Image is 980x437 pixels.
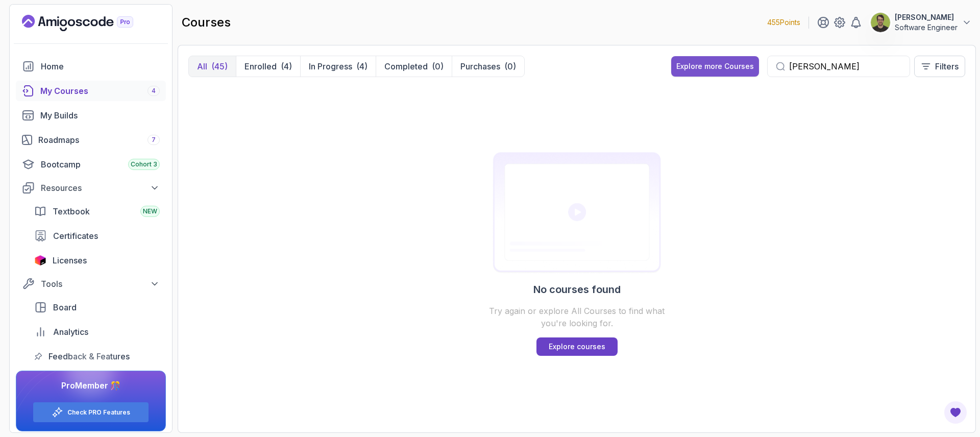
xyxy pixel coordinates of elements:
[16,56,166,77] a: home
[53,230,98,242] span: Certificates
[895,12,958,22] p: [PERSON_NAME]
[28,322,166,342] a: analytics
[28,226,166,246] a: certificates
[16,81,166,101] a: courses
[152,136,156,144] span: 7
[28,346,166,367] a: feedback
[479,152,675,274] img: Certificates empty-state
[432,60,444,72] div: (0)
[34,255,46,265] img: jetbrains icon
[871,13,890,32] img: user profile image
[16,154,166,175] a: bootcamp
[28,201,166,222] a: textbook
[67,408,130,417] a: Check PRO Features
[131,160,157,168] span: Cohort 3
[40,109,160,122] div: My Builds
[41,182,160,194] div: Resources
[376,56,452,77] button: Completed(0)
[41,278,160,290] div: Tools
[143,207,157,215] span: NEW
[16,179,166,197] button: Resources
[33,402,149,423] button: Check PRO Features
[943,400,968,425] button: Open Feedback Button
[935,60,959,72] p: Filters
[789,60,901,72] input: Search...
[671,56,759,77] button: Explore more Courses
[309,60,352,72] p: In Progress
[38,134,160,146] div: Roadmaps
[504,60,516,72] div: (0)
[236,56,300,77] button: Enrolled(4)
[197,60,207,72] p: All
[48,350,130,362] span: Feedback & Features
[16,275,166,293] button: Tools
[384,60,428,72] p: Completed
[895,22,958,33] p: Software Engineer
[281,60,292,72] div: (4)
[28,297,166,318] a: board
[189,56,236,77] button: All(45)
[28,250,166,271] a: licenses
[182,14,231,31] h2: courses
[53,254,87,266] span: Licenses
[211,60,228,72] div: (45)
[676,61,754,71] div: Explore more Courses
[41,158,160,171] div: Bootcamp
[53,301,77,313] span: Board
[549,342,605,352] p: Explore courses
[53,326,88,338] span: Analytics
[41,60,160,72] div: Home
[53,205,90,217] span: Textbook
[16,130,166,150] a: roadmaps
[870,12,972,33] button: user profile image[PERSON_NAME]Software Engineer
[40,85,160,97] div: My Courses
[300,56,376,77] button: In Progress(4)
[452,56,524,77] button: Purchases(0)
[16,105,166,126] a: builds
[479,305,675,329] p: Try again or explore All Courses to find what you're looking for.
[914,56,965,77] button: Filters
[460,60,500,72] p: Purchases
[356,60,367,72] div: (4)
[152,87,156,95] span: 4
[22,15,157,31] a: Landing page
[244,60,277,72] p: Enrolled
[536,337,618,356] a: Explore courses
[533,282,621,297] h2: No courses found
[767,17,800,28] p: 455 Points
